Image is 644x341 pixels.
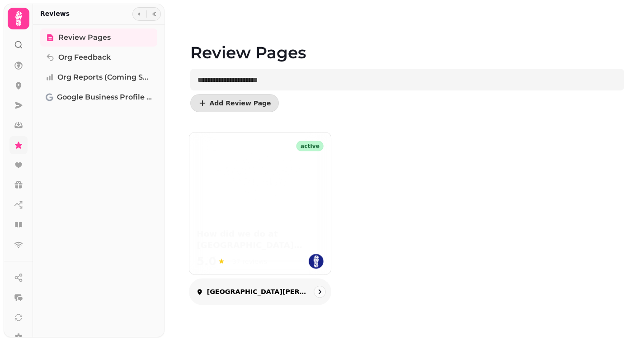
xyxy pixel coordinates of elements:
a: Org Reports (coming soon) [40,68,157,86]
span: Add Review Page [210,100,271,106]
nav: Tabs [33,25,165,337]
img: st.png [309,254,324,269]
span: ★ [218,256,225,267]
h3: How did we do at [GEOGRAPHIC_DATA][PERSON_NAME] [DATE]? [197,228,324,251]
span: Org Feedback [58,52,111,63]
p: [GEOGRAPHIC_DATA][PERSON_NAME] [207,287,308,296]
span: Org Reports (coming soon) [57,72,152,83]
div: active [296,141,323,151]
a: activeHow did we do at Santa Maria Del Sur today?How did we do at [GEOGRAPHIC_DATA][PERSON_NAME] ... [188,132,331,305]
span: Review Pages [58,32,111,43]
a: Review Pages [40,28,157,47]
span: 5.0 [197,254,216,269]
h2: Reviews [40,9,70,18]
a: Google Business Profile (Beta) [40,88,157,106]
img: How did we do at Santa Maria Del Sur today? [215,147,306,207]
svg: go to [315,287,324,296]
h1: Review Pages [190,22,624,62]
div: 37 reviews [232,257,267,266]
span: Google Business Profile (Beta) [57,92,152,103]
a: Org Feedback [40,48,157,66]
button: Add Review Page [190,94,279,112]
